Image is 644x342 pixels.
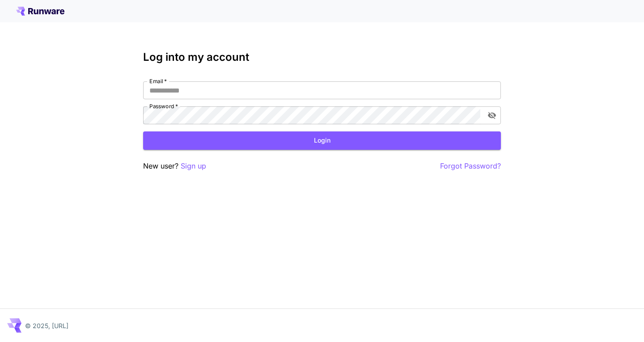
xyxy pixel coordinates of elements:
p: New user? [143,160,206,172]
button: Sign up [181,160,206,172]
button: Forgot Password? [440,160,501,172]
label: Email [149,77,167,85]
button: toggle password visibility [484,107,500,123]
h3: Log into my account [143,51,501,63]
button: Login [143,131,501,150]
label: Password [149,102,178,110]
p: © 2025, [URL] [25,321,68,330]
